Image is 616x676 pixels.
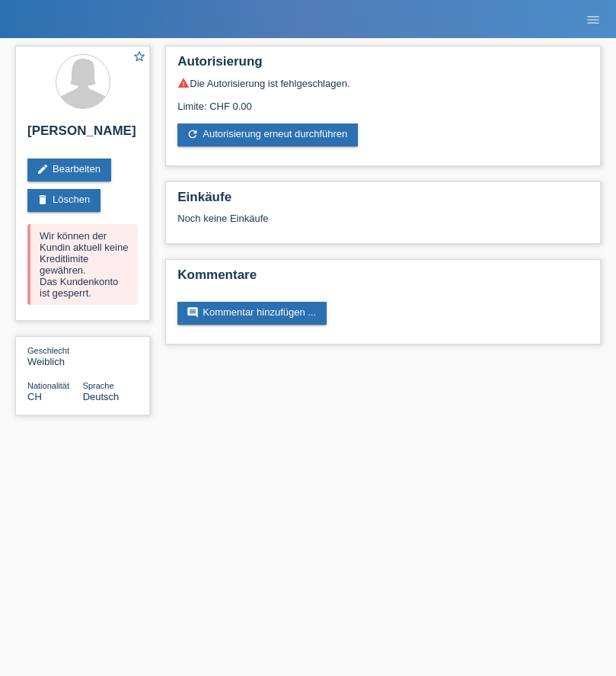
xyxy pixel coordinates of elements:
a: star_border [132,50,146,66]
i: edit [37,163,49,175]
span: Nationalität [27,381,69,390]
i: menu [586,12,601,27]
a: editBearbeiten [27,159,111,181]
div: Noch keine Einkäufe [177,213,589,235]
i: star_border [132,50,146,63]
a: menu [578,14,608,24]
i: refresh [187,128,199,140]
a: commentKommentar hinzufügen ... [177,302,327,325]
h2: Autorisierung [177,54,589,77]
i: warning [177,77,190,89]
span: Geschlecht [27,346,69,355]
h2: [PERSON_NAME] [27,123,138,146]
span: Deutsch [83,391,120,402]
span: Sprache [83,381,114,390]
div: Weiblich [27,344,83,367]
i: comment [187,306,199,319]
h2: Kommentare [177,268,589,290]
div: Die Autorisierung ist fehlgeschlagen. [177,77,589,89]
div: Wir können der Kundin aktuell keine Kreditlimite gewähren. Das Kundenkonto ist gesperrt. [27,224,138,305]
i: delete [37,194,49,206]
h2: Einkäufe [177,190,589,213]
div: Limite: CHF 0.00 [177,89,589,112]
span: Schweiz [27,391,42,402]
a: deleteLöschen [27,189,101,212]
a: refreshAutorisierung erneut durchführen [177,123,358,146]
